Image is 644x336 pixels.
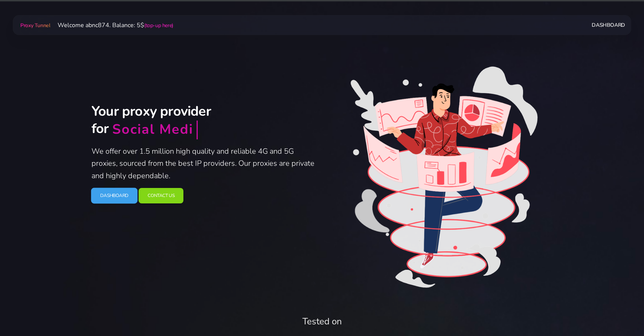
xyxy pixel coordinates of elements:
a: (top-up here) [144,22,173,29]
a: Proxy Tunnel [19,19,52,31]
a: Contact Us [139,188,183,203]
a: Dashboard [592,18,625,32]
div: Social Medi [112,121,193,139]
span: Proxy Tunnel [20,22,50,29]
a: Dashboard [91,188,138,204]
p: We offer over 1.5 million high quality and reliable 4G and 5G proxies, sourced from the best IP p... [92,145,317,182]
div: Tested on [96,315,548,328]
span: Welcome abnc874. Balance: 5$ [52,21,173,29]
iframe: Webchat Widget [607,299,635,327]
h2: Your proxy provider for [92,103,317,139]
